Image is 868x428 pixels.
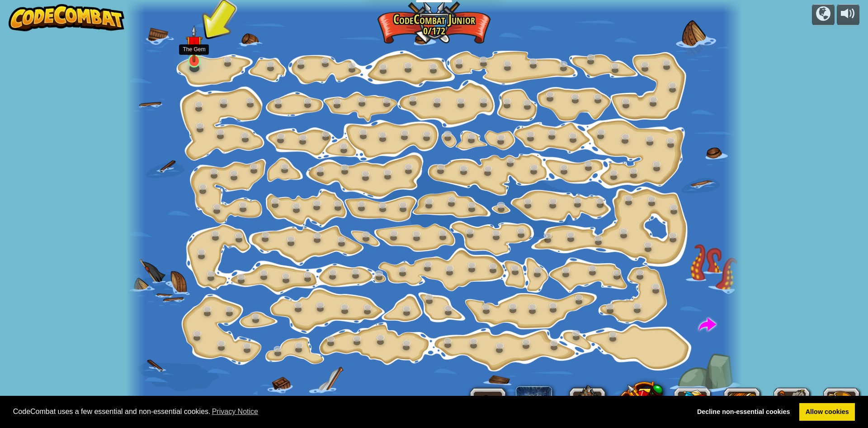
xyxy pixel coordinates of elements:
a: deny cookies [691,403,796,421]
a: learn more about cookies [211,405,260,418]
button: Adjust volume [837,4,859,25]
span: CodeCombat uses a few essential and non-essential cookies. [13,405,684,418]
img: level-banner-unstarted.png [186,25,202,63]
a: allow cookies [799,403,855,421]
img: CodeCombat - Learn how to code by playing a game [9,4,124,31]
button: Campaigns [812,4,835,25]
